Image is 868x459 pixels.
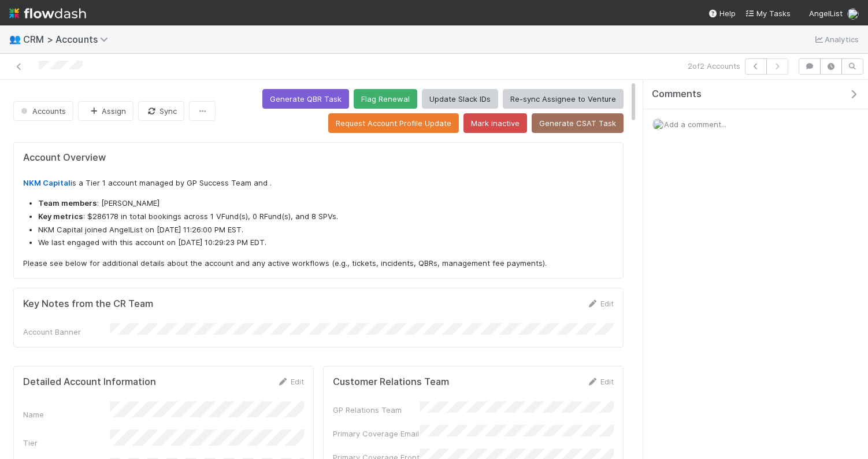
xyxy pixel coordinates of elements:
[463,113,527,133] button: Mark inactive
[708,8,736,19] div: Help
[745,8,791,19] a: My Tasks
[587,377,614,386] a: Edit
[18,106,66,116] span: Accounts
[652,119,664,130] img: avatar_4aa8e4fd-f2b7-45ba-a6a5-94a913ad1fe4.png
[503,89,624,109] button: Re-sync Assignee to Venture
[333,376,449,388] h5: Customer Relations Team
[23,178,71,187] a: NKM Capital
[847,8,859,20] img: avatar_4aa8e4fd-f2b7-45ba-a6a5-94a913ad1fe4.png
[23,34,114,45] span: CRM > Accounts
[745,9,791,18] span: My Tasks
[38,237,614,249] li: We last engaged with this account on [DATE] 10:29:23 PM EDT.
[23,152,614,164] h5: Account Overview
[328,113,459,133] button: Request Account Profile Update
[38,211,614,223] li: : $286178 in total bookings across 1 VFund(s), 0 RFund(s), and 8 SPVs.
[333,428,420,439] div: Primary Coverage Email
[23,258,614,269] p: Please see below for additional details about the account and any active workflows (e.g., tickets...
[38,224,614,236] li: NKM Capital joined AngelList on [DATE] 11:26:00 PM EST.
[78,101,133,121] button: Assign
[262,89,349,109] button: Generate QBR Task
[422,89,498,109] button: Update Slack IDs
[688,60,740,72] span: 2 of 2 Accounts
[587,299,614,308] a: Edit
[532,113,624,133] button: Generate CSAT Task
[809,9,843,18] span: AngelList
[813,32,859,46] a: Analytics
[13,101,73,121] button: Accounts
[138,101,184,121] button: Sync
[9,34,21,44] span: 👥
[23,376,156,388] h5: Detailed Account Information
[23,437,110,449] div: Tier
[23,177,614,189] p: is a Tier 1 account managed by GP Success Team and .
[38,212,83,221] strong: Key metrics
[333,404,420,416] div: GP Relations Team
[38,198,614,209] li: : [PERSON_NAME]
[9,3,86,23] img: logo-inverted-e16ddd16eac7371096b0.svg
[664,120,726,129] span: Add a comment...
[23,326,110,338] div: Account Banner
[277,377,304,386] a: Edit
[38,198,97,208] strong: Team members
[354,89,417,109] button: Flag Renewal
[23,298,153,310] h5: Key Notes from the CR Team
[23,409,110,420] div: Name
[652,88,702,100] span: Comments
